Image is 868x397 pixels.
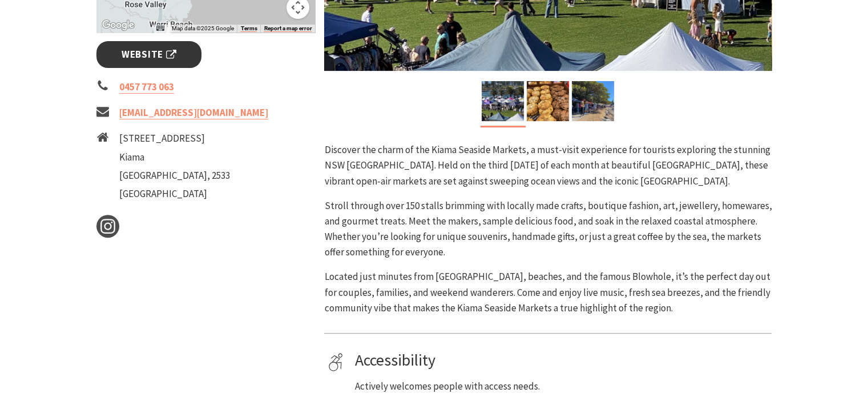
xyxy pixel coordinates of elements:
[119,106,268,119] a: [EMAIL_ADDRESS][DOMAIN_NAME]
[119,186,230,202] li: [GEOGRAPHIC_DATA]
[96,41,202,68] a: Website
[119,168,230,183] li: [GEOGRAPHIC_DATA], 2533
[354,351,768,370] h4: Accessibility
[482,81,524,121] img: Kiama Seaside Market
[119,150,230,165] li: Kiama
[572,81,614,121] img: market photo
[240,25,257,32] a: Terms (opens in new tab)
[119,131,230,146] li: [STREET_ADDRESS]
[527,81,569,121] img: Market ptoduce
[99,18,137,33] img: Google
[354,379,768,394] p: Actively welcomes people with access needs.
[324,142,772,189] p: Discover the charm of the Kiama Seaside Markets, a must-visit experience for tourists exploring t...
[264,25,312,32] a: Report a map error
[99,18,137,33] a: Open this area in Google Maps (opens a new window)
[156,25,164,33] button: Keyboard shortcuts
[122,47,176,62] span: Website
[119,81,174,94] a: 0457 773 063
[171,25,233,31] span: Map data ©2025 Google
[324,198,772,260] p: Stroll through over 150 stalls brimming with locally made crafts, boutique fashion, art, jeweller...
[324,269,772,316] p: Located just minutes from [GEOGRAPHIC_DATA], beaches, and the famous Blowhole, it’s the perfect d...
